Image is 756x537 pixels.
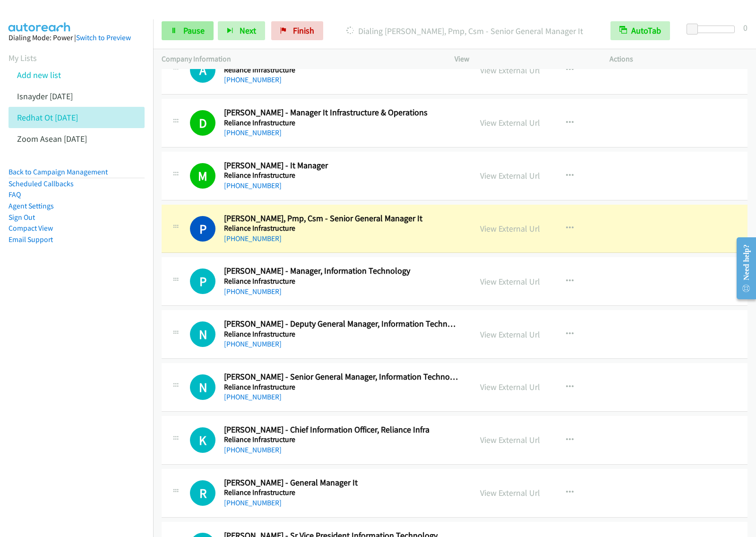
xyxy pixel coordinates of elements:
[480,487,540,498] a: View External Url
[240,25,256,36] span: Next
[224,213,459,224] h2: [PERSON_NAME], Pmp, Csm - Senior General Manager It
[224,128,282,137] a: [PHONE_NUMBER]
[190,427,215,453] h1: K
[9,235,53,244] a: Email Support
[224,65,459,75] h5: Reliance Infrastructure
[9,190,21,199] a: FAQ
[224,488,459,497] h5: Reliance Infrastructure
[9,224,53,233] a: Compact View
[190,374,215,400] div: The call is yet to be attempted
[455,53,593,65] p: View
[480,434,540,445] a: View External Url
[9,213,35,222] a: Sign Out
[190,321,215,347] h1: N
[729,231,756,306] iframe: Resource Center
[162,53,438,65] p: Company Information
[224,224,459,233] h5: Reliance Infrastructure
[224,339,282,348] a: [PHONE_NUMBER]
[224,287,282,296] a: [PHONE_NUMBER]
[17,91,73,102] a: Isnayder [DATE]
[224,498,282,507] a: [PHONE_NUMBER]
[743,21,747,34] div: 0
[190,110,215,136] h1: D
[610,21,670,40] button: AutoTab
[480,117,540,128] a: View External Url
[9,167,108,176] a: Back to Campaign Management
[224,424,459,435] h2: [PERSON_NAME] - Chief Information Officer, Reliance Infra
[224,392,282,401] a: [PHONE_NUMBER]
[271,21,323,40] a: Finish
[224,107,459,118] h2: [PERSON_NAME] - Manager It Infrastructure & Operations
[190,480,215,506] div: The call is yet to be attempted
[190,374,215,400] h1: N
[190,163,215,189] h1: M
[480,170,540,181] a: View External Url
[224,445,282,454] a: [PHONE_NUMBER]
[480,276,540,287] a: View External Url
[17,112,78,123] a: Redhat Ot [DATE]
[224,329,459,339] h5: Reliance Infrastructure
[218,21,265,40] button: Next
[224,372,459,382] h2: [PERSON_NAME] - Senior General Manager, Information Technology Audit
[336,25,593,37] p: Dialing [PERSON_NAME], Pmp, Csm - Senior General Manager It
[17,69,61,80] a: Add new list
[224,319,459,329] h2: [PERSON_NAME] - Deputy General Manager, Information Technology
[76,33,131,42] a: Switch to Preview
[224,477,459,488] h2: [PERSON_NAME] - General Manager It
[162,21,214,40] a: Pause
[190,216,215,242] h1: P
[9,201,54,210] a: Agent Settings
[183,25,205,36] span: Pause
[9,52,37,63] a: My Lists
[480,223,540,234] a: View External Url
[224,382,459,392] h5: Reliance Infrastructure
[610,53,747,65] p: Actions
[224,181,282,190] a: [PHONE_NUMBER]
[224,266,459,277] h2: [PERSON_NAME] - Manager, Information Technology
[9,179,74,188] a: Scheduled Callbacks
[480,329,540,340] a: View External Url
[224,234,282,243] a: [PHONE_NUMBER]
[480,65,540,76] a: View External Url
[480,381,540,392] a: View External Url
[224,277,459,286] h5: Reliance Infrastructure
[17,133,87,144] a: Zoom Asean [DATE]
[190,427,215,453] div: The call is yet to be attempted
[190,268,215,294] h1: P
[224,435,459,444] h5: Reliance Infrastructure
[224,160,459,171] h2: [PERSON_NAME] - It Manager
[293,25,314,36] span: Finish
[224,118,459,128] h5: Reliance Infrastructure
[190,480,215,506] h1: R
[190,321,215,347] div: The call is yet to be attempted
[224,75,282,84] a: [PHONE_NUMBER]
[224,171,459,180] h5: Reliance Infrastructure
[9,32,145,43] div: Dialing Mode: Power |
[190,57,215,83] h1: A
